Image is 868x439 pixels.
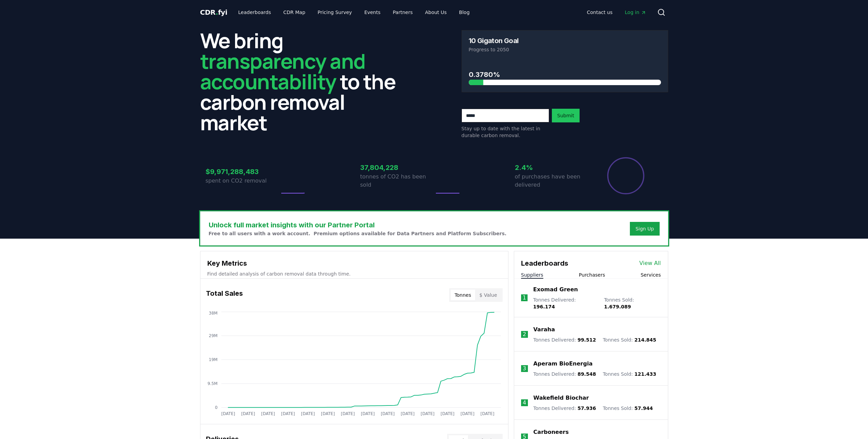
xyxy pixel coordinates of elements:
p: Tonnes Delivered : [533,296,597,310]
tspan: [DATE] [241,411,255,416]
tspan: [DATE] [480,411,494,416]
p: 2 [523,330,526,338]
a: Blog [454,6,475,18]
a: Leaderboards [233,6,276,18]
tspan: 38M [209,311,218,316]
h3: Key Metrics [207,258,501,268]
p: Progress to 2050 [469,46,661,53]
tspan: [DATE] [341,411,355,416]
span: 57.936 [578,405,596,411]
p: Tonnes Delivered : [533,371,596,377]
p: Free to all users with a work account. Premium options available for Data Partners and Platform S... [209,230,507,237]
tspan: [DATE] [321,411,335,416]
tspan: 0 [215,405,218,410]
span: 196.174 [533,304,555,309]
a: Varaha [533,325,555,334]
h3: $9,971,288,483 [206,167,280,177]
tspan: 29M [209,333,218,338]
a: Events [359,6,386,18]
tspan: [DATE] [261,411,275,416]
span: 214.845 [634,337,656,343]
p: Find detailed analysis of carbon removal data through time. [207,270,501,277]
a: Wakefield Biochar [533,394,589,402]
p: 3 [523,364,526,373]
span: 1.679.089 [604,304,631,309]
p: tonnes of CO2 has been sold [360,173,434,189]
a: Log in [619,6,651,18]
span: 121.433 [634,371,656,377]
p: Tonnes Delivered : [533,336,596,343]
span: 99.512 [578,337,596,343]
div: Percentage of sales delivered [607,157,645,195]
a: About Us [419,6,452,18]
a: View All [639,259,661,267]
h3: Unlock full market insights with our Partner Portal [209,220,507,230]
tspan: [DATE] [401,411,415,416]
h3: 0.3780% [469,69,661,80]
h3: Total Sales [206,288,243,302]
span: 89.548 [578,371,596,377]
a: Exomad Green [533,285,578,294]
a: Partners [387,6,418,18]
p: 1 [522,294,526,302]
button: Sign Up [630,222,659,236]
p: of purchases have been delivered [515,173,589,189]
h2: We bring to the carbon removal market [200,30,407,133]
nav: Main [233,6,475,18]
span: Log in [625,9,646,16]
button: Purchasers [579,271,605,278]
tspan: 9.5M [207,381,217,386]
button: Tonnes [451,290,475,301]
a: Pricing Survey [312,6,357,18]
p: spent on CO2 removal [206,177,280,185]
p: Tonnes Delivered : [533,405,596,412]
p: Tonnes Sold : [604,296,661,310]
h3: Leaderboards [521,258,568,268]
p: Tonnes Sold : [603,405,653,412]
h3: 10 Gigaton Goal [469,37,519,44]
tspan: [DATE] [281,411,295,416]
p: Tonnes Sold : [603,336,656,343]
p: 4 [523,399,526,407]
h3: 2.4% [515,162,589,173]
a: Contact us [581,6,618,18]
tspan: [DATE] [221,411,235,416]
span: . [216,8,218,16]
a: Aperam BioEnergia [533,360,593,368]
p: Stay up to date with the latest in durable carbon removal. [462,125,549,139]
nav: Main [581,6,651,18]
button: Services [640,271,661,278]
button: $ Value [475,290,501,301]
span: transparency and accountability [200,47,365,95]
tspan: [DATE] [361,411,375,416]
a: CDR Map [278,6,311,18]
button: Submit [552,109,580,122]
tspan: [DATE] [461,411,475,416]
button: Suppliers [521,271,543,278]
a: Sign Up [635,225,654,232]
tspan: [DATE] [301,411,315,416]
p: Tonnes Sold : [603,371,656,377]
tspan: 19M [209,357,218,362]
span: 57.944 [634,405,653,411]
tspan: [DATE] [420,411,435,416]
a: Carboneers [533,428,569,436]
tspan: [DATE] [441,411,455,416]
h3: 37,804,228 [360,162,434,173]
span: CDR fyi [200,8,228,16]
tspan: [DATE] [381,411,395,416]
a: CDR.fyi [200,8,228,17]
